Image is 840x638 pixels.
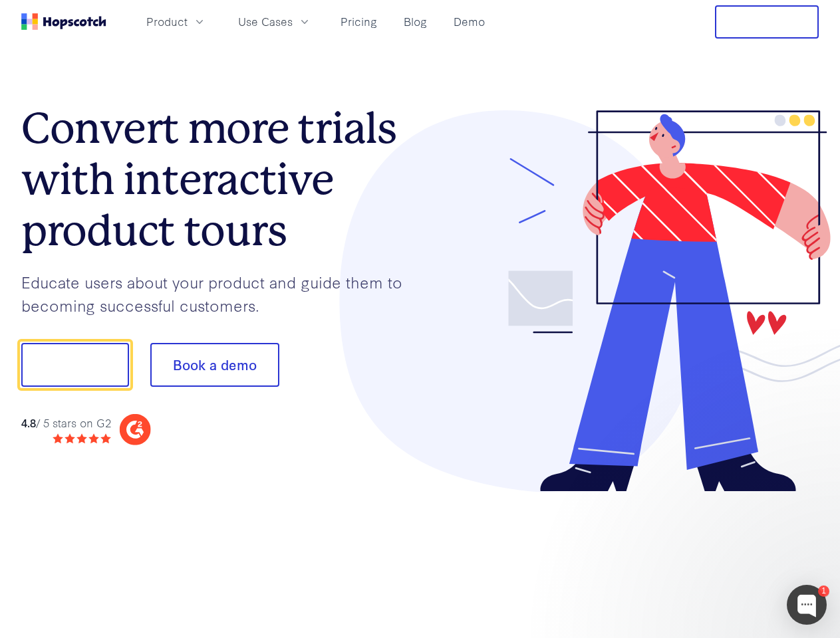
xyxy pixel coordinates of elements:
p: Educate users about your product and guide them to becoming successful customers. [21,270,420,316]
a: Blog [398,11,432,33]
span: Use Cases [238,13,293,30]
button: Show me! [21,343,129,387]
a: Home [21,13,106,30]
a: Demo [448,11,490,33]
strong: 4.8 [21,415,36,430]
span: Product [146,13,188,30]
h1: Convert more trials with interactive product tours [21,103,420,256]
div: / 5 stars on G2 [21,415,111,431]
button: Product [138,11,214,33]
div: 1 [818,585,829,597]
a: Pricing [335,11,382,33]
button: Free Trial [715,5,819,39]
button: Use Cases [230,11,319,33]
button: Book a demo [150,343,279,387]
